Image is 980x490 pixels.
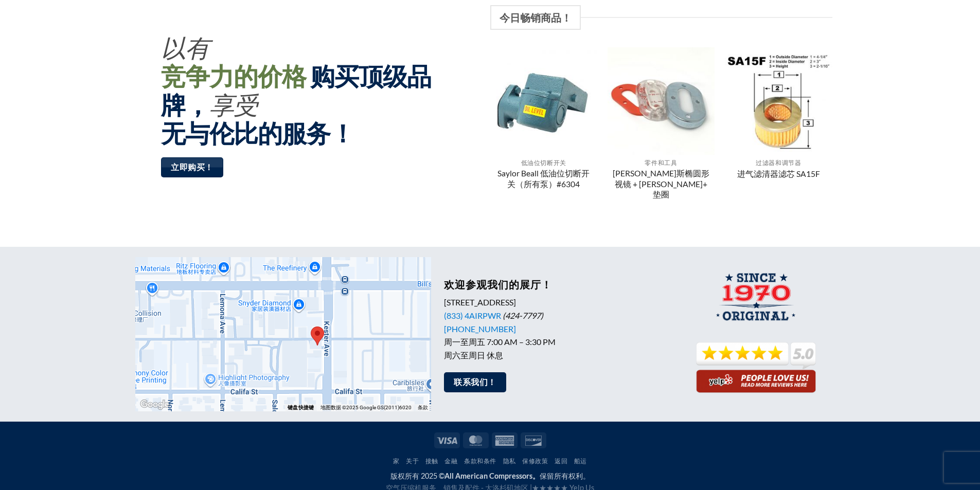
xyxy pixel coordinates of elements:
img: 进气滤清器滤芯 SA15F [725,47,832,155]
font: 购买顶级品牌， [161,61,431,119]
font: [STREET_ADDRESS] [444,297,516,307]
a: 在Google地图中打开此区域（会打开一个新闻） [138,398,172,411]
a: 条款（在新标签页中打开） [418,405,428,410]
font: 条款 [418,405,428,410]
a: 条款和条件 [464,457,496,465]
a: Saylor Beall 低油位切断开关（所有泵）#6304 [495,168,592,191]
a: 隐私 [503,457,516,465]
font: [PERSON_NAME]斯椭圆形视镜 + [PERSON_NAME]+ 垫圈 [613,169,709,199]
img: Saylor Beall 低油位切断开关（所有泵）#6304 [490,47,597,155]
a: 进气滤清器滤芯 SA15F [737,169,820,181]
a: 船运 [574,457,587,465]
font: All American Compressors。 [444,471,540,480]
a: 返回 [555,457,567,465]
font: 无与伦比的服务！ [161,118,354,148]
font: 今日畅销商品！ [500,11,572,24]
a: 金融 [444,457,457,465]
font: 周一至周五 7:00 AM – 3:30 PM [444,337,556,347]
font: 零件和工具 [645,159,677,167]
font: (424-7797) [503,311,543,320]
font: 过滤器和调节器 [756,159,801,167]
a: [PERSON_NAME]斯椭圆形视镜 + [PERSON_NAME]+ 垫圈 [613,168,710,201]
font: 保留所有权利。 [540,471,590,480]
a: (833) 4AIRPWR [444,311,501,320]
font: Saylor Beall 低油位切断开关（所有泵）#6304 [497,169,590,188]
a: 立即购买！ [161,157,224,177]
a: 关于 [406,457,419,465]
a: 保修政策 [522,457,548,465]
div: 付款图标 [433,431,548,448]
font: 键盘快捷键 [288,405,314,411]
a: [PHONE_NUMBER] [444,324,516,334]
font: 周六至周日 休息 [444,350,503,360]
img: 谷歌 [138,398,172,411]
button: 键盘快捷键 [288,404,314,412]
font: 竞争力的价格 [161,61,306,90]
font: 进气滤清器滤芯 SA15F [737,169,820,178]
a: 接触 [425,457,438,465]
font: 联系我们！ [454,377,496,387]
font: 地图数据 ©2025 Google GS(2011)6020 [320,405,412,410]
img: 原装全美压缩机 [712,273,800,328]
font: 享受 [209,90,258,119]
a: 联系我们！ [444,372,507,392]
a: 家 [393,457,400,465]
img: 柯蒂斯椭圆形视镜 + 盖 + 垫圈 [608,47,715,155]
font: 版权所有 2025 © [390,471,444,480]
font: 以有 [161,33,209,62]
font: 欢迎参观我们的展厅！ [444,278,552,291]
font: 低油位切断开关 [521,159,566,167]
